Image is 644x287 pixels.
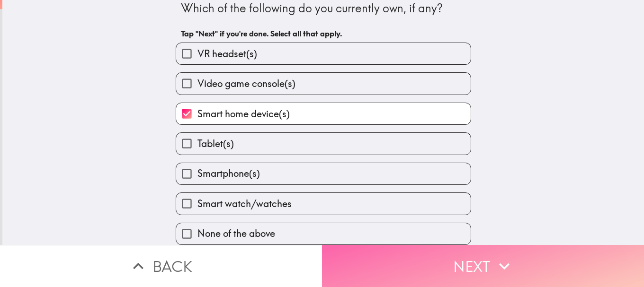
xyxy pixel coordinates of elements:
[197,227,275,240] span: None of the above
[176,223,471,244] button: None of the above
[197,167,260,180] span: Smartphone(s)
[176,163,471,184] button: Smartphone(s)
[197,197,292,210] span: Smart watch/watches
[322,245,644,287] button: Next
[181,28,466,39] h6: Tap "Next" if you're done. Select all that apply.
[197,107,290,121] span: Smart home device(s)
[176,133,471,154] button: Tablet(s)
[176,73,471,94] button: Video game console(s)
[181,0,466,17] div: Which of the following do you currently own, if any?
[197,77,295,90] span: Video game console(s)
[176,103,471,124] button: Smart home device(s)
[176,193,471,214] button: Smart watch/watches
[197,47,257,61] span: VR headset(s)
[197,137,234,150] span: Tablet(s)
[176,43,471,64] button: VR headset(s)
